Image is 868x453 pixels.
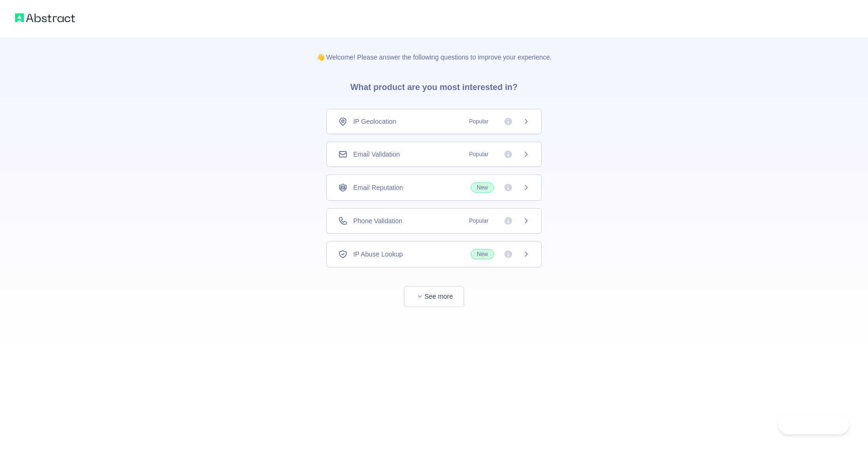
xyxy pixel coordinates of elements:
[335,62,533,109] h3: What product are you most interested in?
[353,183,403,192] span: Email Reputation
[464,216,494,226] span: Popular
[353,216,403,226] span: Phone Validation
[471,182,494,193] span: New
[353,249,403,259] span: IP Abuse Lookup
[353,150,400,159] span: Email Validation
[464,150,494,159] span: Popular
[778,415,849,434] iframe: Toggle Customer Support
[464,117,494,126] span: Popular
[404,286,464,307] button: See more
[471,249,494,259] span: New
[302,38,567,62] p: 👋 Welcome! Please answer the following questions to improve your experience.
[15,11,75,24] img: Abstract logo
[353,117,396,126] span: IP Geolocation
